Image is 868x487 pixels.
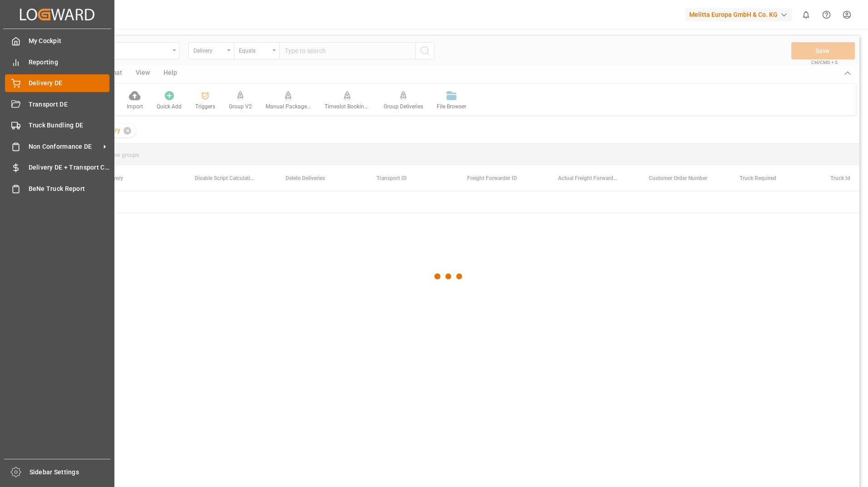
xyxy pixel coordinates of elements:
button: Melitta Europa GmbH & Co. KG [686,6,796,23]
span: Non Conformance DE [29,142,100,151]
a: My Cockpit [5,32,109,50]
a: BeNe Truck Report [5,180,109,197]
a: Reporting [5,53,109,71]
div: Melitta Europa GmbH & Co. KG [686,8,792,21]
a: Truck Bundling DE [5,117,109,134]
a: Delivery DE + Transport Cost [5,159,109,176]
span: Truck Bundling DE [29,121,110,130]
span: Delivery DE [29,78,110,88]
a: Delivery DE [5,74,109,92]
span: BeNe Truck Report [29,184,110,194]
span: My Cockpit [29,36,110,46]
button: show 0 new notifications [796,5,816,25]
span: Transport DE [29,100,110,109]
span: Delivery DE + Transport Cost [29,163,110,172]
span: Reporting [29,58,110,67]
span: Sidebar Settings [30,468,111,477]
a: Transport DE [5,95,109,113]
button: Help Center [816,5,837,25]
